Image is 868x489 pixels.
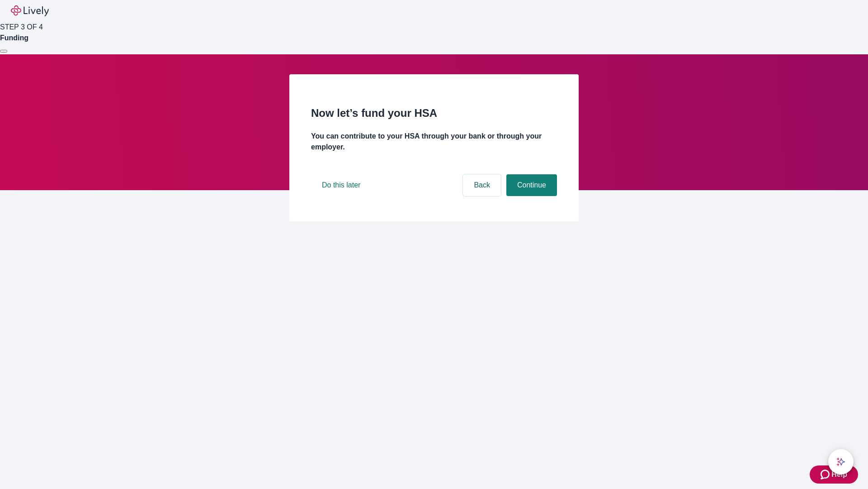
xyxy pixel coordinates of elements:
svg: Lively AI Assistant [836,457,845,466]
span: Help [831,469,847,480]
button: Zendesk support iconHelp [810,465,858,484]
h2: Now let’s fund your HSA [311,105,557,121]
svg: Zendesk support icon [821,469,831,480]
button: Do this later [311,174,371,196]
button: Continue [506,174,557,196]
h4: You can contribute to your HSA through your bank or through your employer. [311,131,557,153]
img: Lively [11,5,49,16]
button: Back [463,174,501,196]
button: chat [828,449,854,475]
